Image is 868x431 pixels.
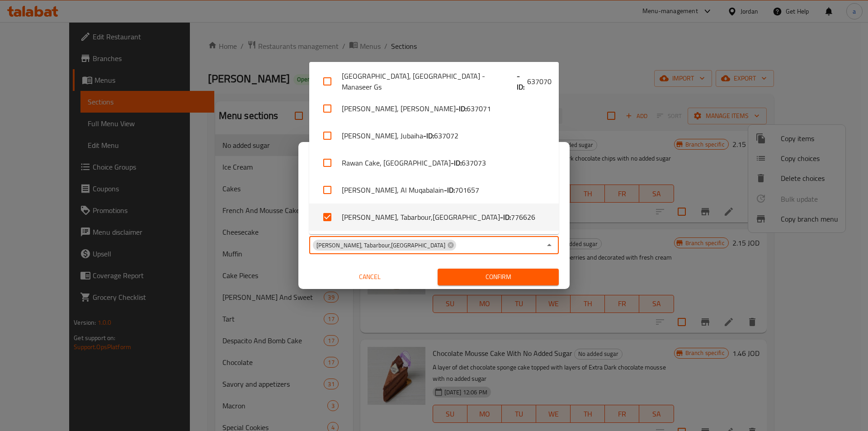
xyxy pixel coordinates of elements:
div: [PERSON_NAME], Tabarbour,[GEOGRAPHIC_DATA] [313,240,456,251]
span: 637073 [462,157,486,168]
li: [PERSON_NAME], Al Muqabalain [309,176,559,204]
b: - ID: [500,212,511,223]
span: 637070 [527,76,552,87]
button: Confirm [438,269,559,285]
span: 701657 [455,185,479,195]
li: Rawan Cake, [GEOGRAPHIC_DATA] [309,149,559,176]
button: Close [543,239,556,251]
span: 637071 [467,103,491,114]
span: [PERSON_NAME], Tabarbour,[GEOGRAPHIC_DATA] [313,241,449,250]
span: 776626 [511,212,535,223]
li: [PERSON_NAME], Tabarbour,[GEOGRAPHIC_DATA] [309,204,559,231]
span: Confirm [445,271,552,283]
b: - ID: [456,103,467,114]
li: [GEOGRAPHIC_DATA], [GEOGRAPHIC_DATA] - Manaseer Gs [309,68,559,95]
button: Cancel [309,269,430,285]
b: - ID: [451,157,462,168]
span: Cancel [313,271,427,283]
b: - ID: [444,185,455,195]
li: [PERSON_NAME], Jubaiha [309,122,559,149]
li: [PERSON_NAME], [PERSON_NAME] [309,95,559,122]
b: - ID: [423,130,434,141]
b: - ID: [517,71,527,92]
span: 637072 [434,130,458,141]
